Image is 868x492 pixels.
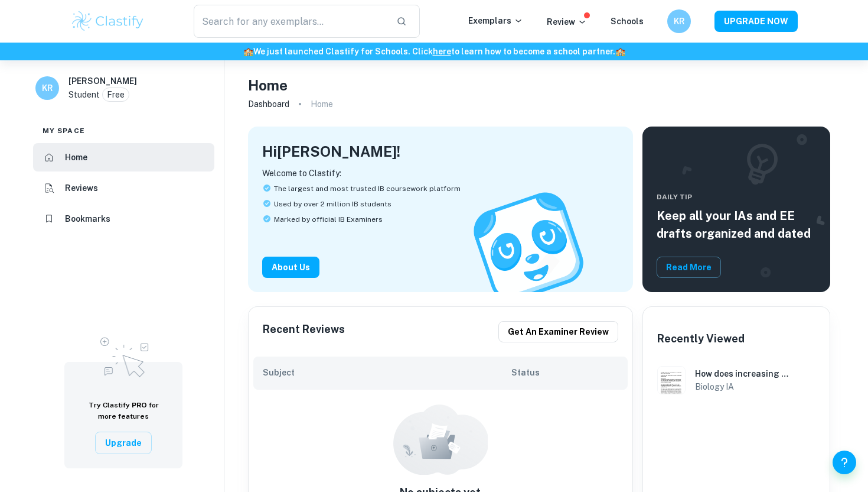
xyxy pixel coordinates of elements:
h6: Home [65,151,87,164]
h4: Home [248,75,288,96]
h6: KR [673,15,686,28]
img: Biology IA example thumbnail: How does increasing the concentration of [657,366,686,394]
img: Clastify logo [70,9,145,33]
button: Get an examiner review [498,321,618,342]
h6: Status [511,366,618,379]
span: 🏫 [243,47,253,56]
img: Upgrade to Pro [94,330,153,381]
button: Upgrade [95,432,152,454]
h6: KR [41,82,54,95]
h6: We just launched Clastify for Schools. Click to learn how to become a school partner. [2,45,866,58]
h6: Try Clastify for more features [79,400,168,422]
h4: Hi [PERSON_NAME] ! [262,141,400,162]
span: Used by over 2 million IB students [274,199,391,209]
h6: Biology IA [695,380,789,393]
a: Schools [611,17,644,26]
h6: Recent Reviews [263,321,345,342]
span: The largest and most trusted IB coursework platform [274,183,461,194]
p: Exemplars [468,14,523,27]
span: My space [43,125,85,136]
button: KR [667,9,691,33]
h6: How does increasing the concentration of ethanol (0%, 5%, 10%, 15%, 20%) affect the rate of hydro... [695,367,789,380]
a: Biology IA example thumbnail: How does increasing the concentration ofHow does increasing the con... [652,361,820,399]
h6: Recently Viewed [657,331,745,347]
span: Marked by official IB Examiners [274,214,383,225]
h6: Subject [263,366,512,379]
input: Search for any exemplars... [194,5,387,38]
button: Read More [657,257,721,278]
h6: Reviews [65,182,98,195]
span: 🏫 [615,47,625,56]
a: Home [33,143,214,171]
button: About Us [262,257,319,278]
span: PRO [132,401,147,409]
button: Help and Feedback [833,451,856,474]
h5: Keep all your IAs and EE drafts organized and dated [657,207,816,242]
p: Home [311,98,333,111]
p: Free [107,88,125,101]
span: Daily Tip [657,192,816,202]
h6: [PERSON_NAME] [68,75,137,88]
a: here [433,47,451,56]
a: Dashboard [248,96,289,112]
p: Welcome to Clastify: [262,167,619,180]
a: Bookmarks [33,205,214,233]
button: UPGRADE NOW [714,11,798,32]
h6: Bookmarks [65,212,110,225]
p: Student [68,88,100,101]
p: Review [547,15,587,28]
a: Reviews [33,174,214,202]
